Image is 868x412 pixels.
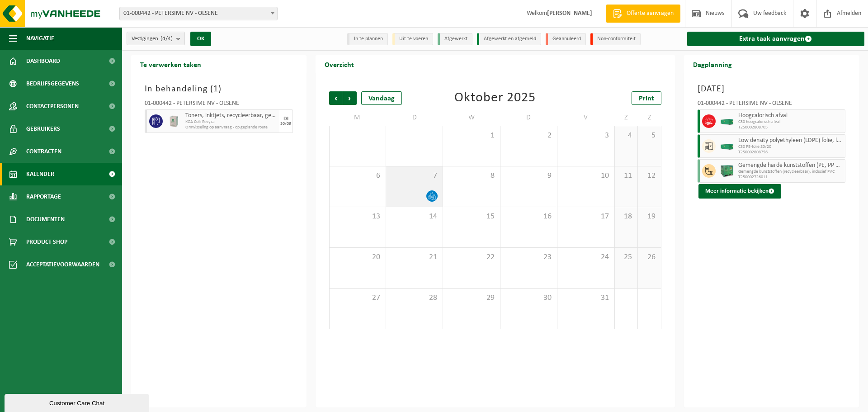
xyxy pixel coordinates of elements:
li: Uit te voeren [392,33,433,45]
span: 5 [642,131,656,141]
span: KGA Colli Recyca [185,119,277,125]
span: T250002808705 [738,125,843,130]
span: Gemengde harde kunststoffen (PE, PP en PVC), recycleerbaar (industrieel) [738,162,843,169]
span: 10 [562,171,609,181]
span: Kalender [26,163,54,185]
span: 1 [448,131,495,141]
span: 18 [619,212,633,222]
count: (4/4) [160,36,173,42]
a: Print [632,91,661,105]
span: 21 [391,252,438,262]
div: DI [283,116,288,122]
span: 27 [334,293,381,303]
span: 31 [562,293,609,303]
span: Contracten [26,140,61,163]
span: 13 [334,212,381,222]
h2: Te verwerken taken [131,55,210,73]
span: 4 [619,131,633,141]
a: Offerte aanvragen [606,5,680,23]
td: W [443,109,500,126]
h3: In behandeling ( ) [145,82,293,96]
td: V [557,109,614,126]
li: Geannuleerd [546,33,586,45]
span: 01-000442 - PETERSIME NV - OLSENE [119,7,278,20]
span: 1 [213,85,218,94]
span: 8 [448,171,495,181]
td: Z [638,109,661,126]
span: Omwisseling op aanvraag - op geplande route [185,125,277,130]
span: Rapportage [26,185,61,208]
span: 28 [391,293,438,303]
span: Bedrijfsgegevens [26,72,79,95]
span: 3 [562,131,609,141]
img: HK-XC-30-GN-00 [720,118,734,125]
span: Documenten [26,208,65,231]
span: Gebruikers [26,118,60,140]
img: IC-CB-0000-00-01 [167,114,181,128]
h2: Overzicht [316,55,363,73]
span: Acceptatievoorwaarden [26,253,99,276]
td: M [329,109,386,126]
span: 20 [334,252,381,262]
div: 01-000442 - PETERSIME NV - OLSENE [698,100,846,109]
span: Vorige [329,91,343,105]
li: Afgewerkt [438,33,472,45]
li: Afgewerkt en afgemeld [477,33,541,45]
span: T250002808756 [738,150,843,155]
span: Contactpersonen [26,95,79,118]
span: 24 [562,252,609,262]
div: Vandaag [361,91,402,105]
button: Meer informatie bekijken [698,184,781,199]
td: D [386,109,443,126]
span: Volgende [343,91,357,105]
span: 14 [391,212,438,222]
span: Toners, inktjets, recycleerbaar, gevaarlijk [185,112,277,119]
td: D [500,109,557,126]
span: 2 [505,131,552,141]
button: OK [190,32,211,46]
div: 01-000442 - PETERSIME NV - OLSENE [145,100,293,109]
li: In te plannen [347,33,388,45]
button: Vestigingen(4/4) [127,32,185,45]
span: 26 [642,252,656,262]
span: Product Shop [26,231,67,253]
span: 30 [505,293,552,303]
div: Oktober 2025 [454,91,536,105]
span: Vestigingen [132,32,173,46]
h2: Dagplanning [684,55,741,73]
span: 7 [391,171,438,181]
span: Navigatie [26,27,54,50]
span: 17 [562,212,609,222]
span: 22 [448,252,495,262]
img: HK-XC-30-GN-00 [720,143,734,150]
span: 25 [619,252,633,262]
span: 19 [642,212,656,222]
div: 30/09 [280,122,291,126]
h3: [DATE] [698,82,846,96]
span: Low density polyethyleen (LDPE) folie, los, naturel/gekleurd (80/20) [738,137,843,144]
li: Non-conformiteit [590,33,641,45]
span: Dashboard [26,50,60,72]
span: T250002726011 [738,175,843,180]
span: 11 [619,171,633,181]
span: Gemengde kunststoffen (recycleerbaar), inclusief PVC [738,169,843,175]
span: Print [639,95,654,102]
a: Extra taak aanvragen [687,32,865,46]
span: 16 [505,212,552,222]
span: C30 hoogcalorisch afval [738,119,843,125]
span: C30 PE-folie 80/20 [738,144,843,150]
span: 01-000442 - PETERSIME NV - OLSENE [120,7,277,20]
span: Hoogcalorisch afval [738,112,843,119]
span: 15 [448,212,495,222]
span: 29 [448,293,495,303]
iframe: chat widget [5,392,151,412]
span: Offerte aanvragen [624,9,676,18]
td: Z [615,109,638,126]
span: 6 [334,171,381,181]
span: 12 [642,171,656,181]
img: PB-HB-1400-HPE-GN-01 [720,164,734,178]
span: 9 [505,171,552,181]
span: 23 [505,252,552,262]
strong: [PERSON_NAME] [547,10,592,17]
